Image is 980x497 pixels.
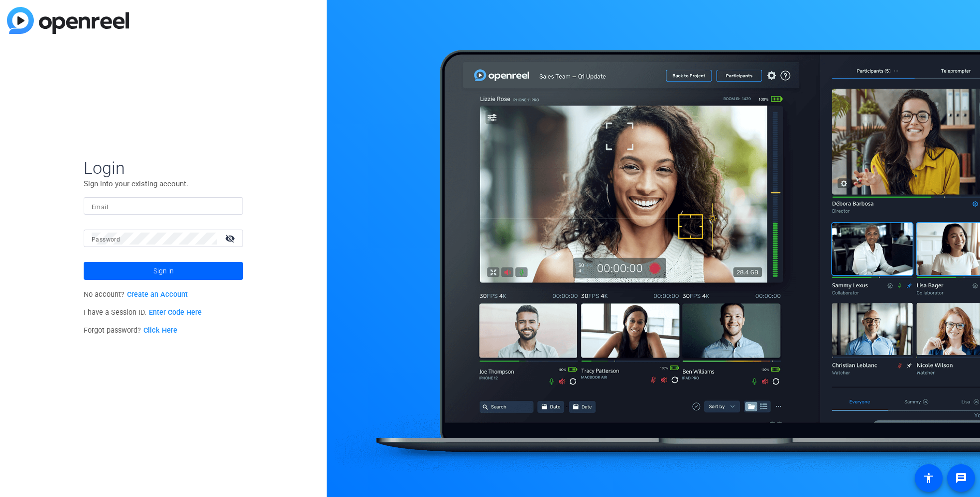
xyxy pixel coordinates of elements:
[84,290,188,299] span: No account?
[923,472,935,484] mat-icon: accessibility
[84,308,202,317] span: I have a Session ID.
[84,262,243,280] button: Sign in
[149,308,202,317] a: Enter Code Here
[955,472,967,484] mat-icon: message
[92,204,108,211] mat-label: Email
[7,7,129,34] img: blue-gradient.svg
[84,178,243,189] p: Sign into your existing account.
[219,231,243,246] mat-icon: visibility_off
[153,258,174,283] span: Sign in
[92,200,235,212] input: Enter Email Address
[127,290,188,299] a: Create an Account
[84,157,243,178] span: Login
[143,326,177,335] a: Click Here
[92,236,120,243] mat-label: Password
[84,326,177,335] span: Forgot password?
